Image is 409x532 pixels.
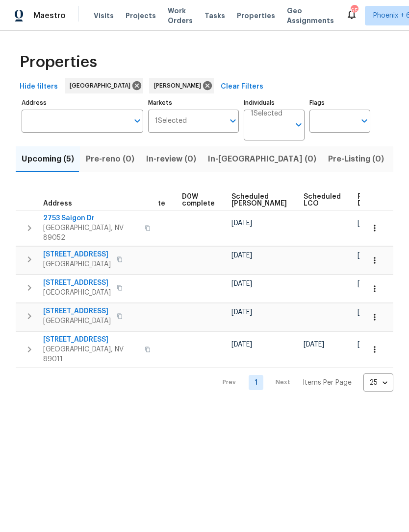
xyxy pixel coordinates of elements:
[146,152,196,166] span: In-review (0)
[309,100,370,106] label: Flags
[287,6,334,25] span: Geo Assignments
[43,200,72,207] span: Address
[148,100,239,106] label: Markets
[43,288,111,298] span: [GEOGRAPHIC_DATA]
[303,378,352,388] p: Items Per Page
[20,57,97,67] span: Properties
[304,341,324,348] span: [DATE]
[22,100,143,106] label: Address
[43,259,111,269] span: [GEOGRAPHIC_DATA]
[292,118,306,132] button: Open
[43,345,139,364] span: [GEOGRAPHIC_DATA], NV 89011
[43,316,111,326] span: [GEOGRAPHIC_DATA]
[251,110,282,118] span: 1 Selected
[358,114,371,128] button: Open
[231,220,252,227] span: [DATE]
[358,193,379,207] span: Ready Date
[43,250,111,259] span: [STREET_ADDRESS]
[20,81,58,93] span: Hide filters
[86,152,134,166] span: Pre-reno (0)
[204,12,225,19] span: Tasks
[304,193,341,207] span: Scheduled LCO
[43,213,139,223] span: 2753 Saigon Dr
[363,370,393,395] div: 25
[231,341,252,348] span: [DATE]
[208,152,316,166] span: In-[GEOGRAPHIC_DATA] (0)
[70,81,134,91] span: [GEOGRAPHIC_DATA]
[358,220,378,227] span: [DATE]
[231,252,252,259] span: [DATE]
[358,309,378,316] span: [DATE]
[231,280,252,287] span: [DATE]
[231,309,252,316] span: [DATE]
[217,78,267,96] button: Clear Filters
[43,278,111,288] span: [STREET_ADDRESS]
[358,341,378,348] span: [DATE]
[226,114,240,128] button: Open
[43,335,139,345] span: [STREET_ADDRESS]
[94,11,114,21] span: Visits
[22,152,74,166] span: Upcoming (5)
[351,6,358,16] div: 65
[182,193,215,207] span: D0W complete
[244,100,305,106] label: Individuals
[126,11,156,21] span: Projects
[358,252,378,259] span: [DATE]
[249,375,263,390] a: Goto page 1
[43,306,111,316] span: [STREET_ADDRESS]
[328,152,384,166] span: Pre-Listing (0)
[168,6,193,25] span: Work Orders
[149,78,214,93] div: [PERSON_NAME]
[65,78,143,93] div: [GEOGRAPHIC_DATA]
[154,81,205,91] span: [PERSON_NAME]
[43,223,139,243] span: [GEOGRAPHIC_DATA], NV 89052
[237,11,275,21] span: Properties
[358,280,378,287] span: [DATE]
[16,78,62,96] button: Hide filters
[130,114,144,128] button: Open
[213,373,393,392] nav: Pagination Navigation
[155,117,187,125] span: 1 Selected
[231,193,287,207] span: Scheduled [PERSON_NAME]
[221,81,263,93] span: Clear Filters
[33,11,66,21] span: Maestro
